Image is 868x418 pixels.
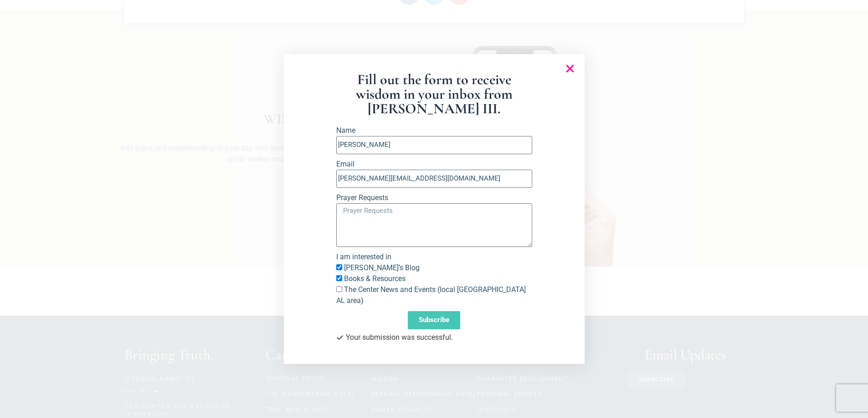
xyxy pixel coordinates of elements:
input: Name [336,136,532,154]
div: Your submission was successful. [336,334,532,342]
a: Close [565,63,575,74]
label: Name [336,125,355,136]
label: Books & Resources [344,274,406,283]
h1: Fill out the form to receive wisdom in your inbox from [PERSON_NAME] III. [336,72,532,116]
span: Subscribe [419,317,449,323]
label: The Center News and Events (local [GEOGRAPHIC_DATA] AL area) [336,285,526,305]
label: Prayer Requests [336,192,388,203]
input: Email [336,170,532,188]
label: [PERSON_NAME]’s Blog [344,263,420,272]
label: Email [336,159,354,170]
button: Subscribe [408,311,460,329]
label: I am interested in [336,252,391,262]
